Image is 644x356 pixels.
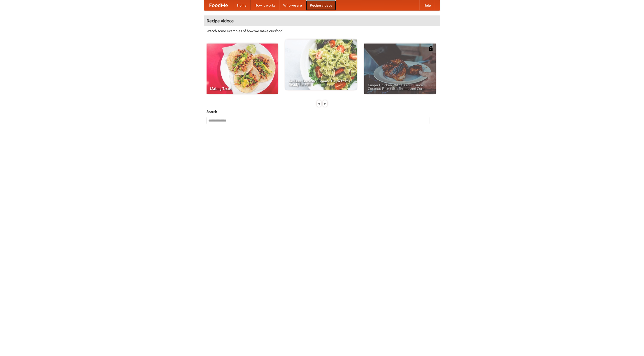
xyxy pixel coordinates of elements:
span: Making Tacos [210,87,274,90]
a: Help [419,0,435,10]
a: An Easy, Summery Tomato Pasta That's Ready for Fall [285,39,357,90]
span: An Easy, Summery Tomato Pasta That's Ready for Fall [289,79,353,86]
a: Who we are [279,0,306,10]
div: » [323,100,327,107]
a: Home [233,0,251,10]
h5: Search [207,109,437,114]
a: FoodMe [204,0,233,10]
a: How it works [251,0,279,10]
a: Making Tacos [207,44,278,94]
a: Recipe videos [306,0,336,10]
img: 483408.png [428,46,433,51]
h4: Recipe videos [204,16,440,26]
p: Watch some examples of how we make our food! [207,28,437,33]
div: « [317,100,321,107]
